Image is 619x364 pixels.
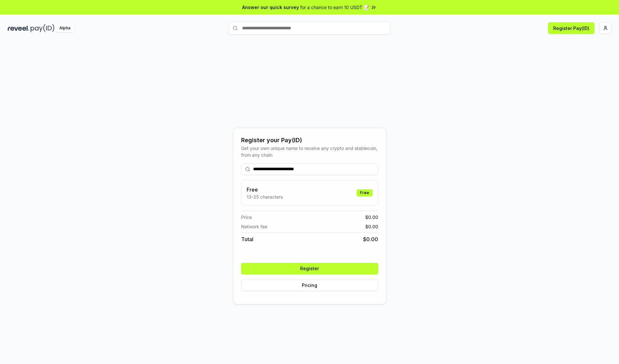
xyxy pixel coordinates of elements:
[363,235,378,243] span: $ 0.00
[247,186,283,193] h3: Free
[365,223,378,230] span: $ 0.00
[241,235,253,243] span: Total
[357,189,373,196] div: Free
[31,24,54,32] img: pay_id
[241,263,378,274] button: Register
[56,24,74,32] div: Alpha
[8,24,29,32] img: reveel_dark
[241,223,267,230] span: Network fee
[548,22,594,34] button: Register Pay(ID)
[241,136,378,145] div: Register your Pay(ID)
[242,4,299,11] span: Answer our quick survey
[300,4,369,11] span: for a chance to earn 10 USDT 📝
[247,193,283,200] p: 13-25 characters
[365,214,378,221] span: $ 0.00
[241,145,378,158] div: Get your own unique name to receive any crypto and stablecoin, from any chain
[241,214,252,221] span: Price
[241,280,378,291] button: Pricing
